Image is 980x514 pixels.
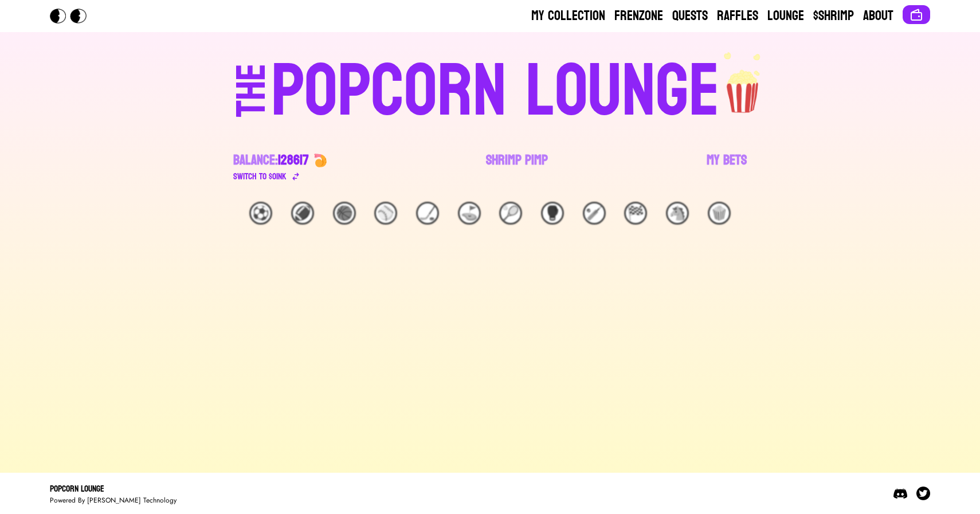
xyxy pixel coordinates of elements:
[291,202,314,225] div: 🏈
[458,202,481,225] div: ⛳️
[486,151,548,183] a: Shrimp Pimp
[50,9,96,23] img: Popcorn
[50,496,177,505] div: Powered By [PERSON_NAME] Technology
[708,202,731,225] div: 🍿
[278,148,309,172] span: 128617
[231,64,272,140] div: THE
[541,202,564,225] div: 🥊
[614,7,663,25] a: Frenzone
[863,7,893,25] a: About
[313,154,327,167] img: 🍤
[717,7,758,25] a: Raffles
[916,486,930,500] img: Twitter
[666,202,689,225] div: 🐴
[416,202,439,225] div: 🏒
[233,170,287,183] div: Switch to $ OINK
[893,486,907,500] img: Discord
[767,7,804,25] a: Lounge
[499,202,522,225] div: 🎾
[813,7,854,25] a: $Shrimp
[672,7,708,25] a: Quests
[910,8,923,22] img: Connect wallet
[531,7,605,25] a: My Collection
[249,202,272,225] div: ⚽️
[374,202,397,225] div: ⚾️
[271,55,720,128] div: POPCORN LOUNGE
[583,202,606,225] div: 🏏
[624,202,647,225] div: 🏁
[720,50,767,115] img: popcorn
[233,151,309,170] div: Balance:
[333,202,356,225] div: 🏀
[707,151,747,183] a: My Bets
[137,50,843,128] a: THEPOPCORN LOUNGEpopcorn
[50,482,177,496] div: Popcorn Lounge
